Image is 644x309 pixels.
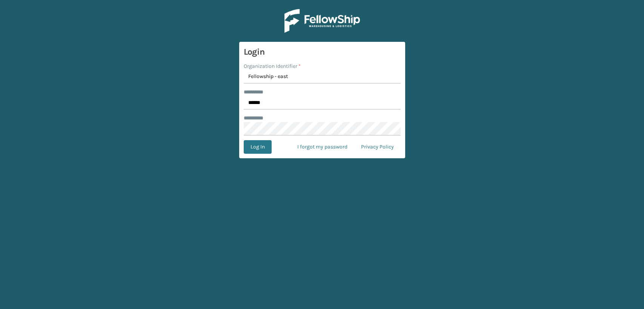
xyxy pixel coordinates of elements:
h3: Login [244,46,401,58]
a: Privacy Policy [354,140,401,154]
button: Log In [244,140,272,154]
a: I forgot my password [290,140,354,154]
label: Organization Identifier [244,62,301,70]
img: Logo [284,9,360,33]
